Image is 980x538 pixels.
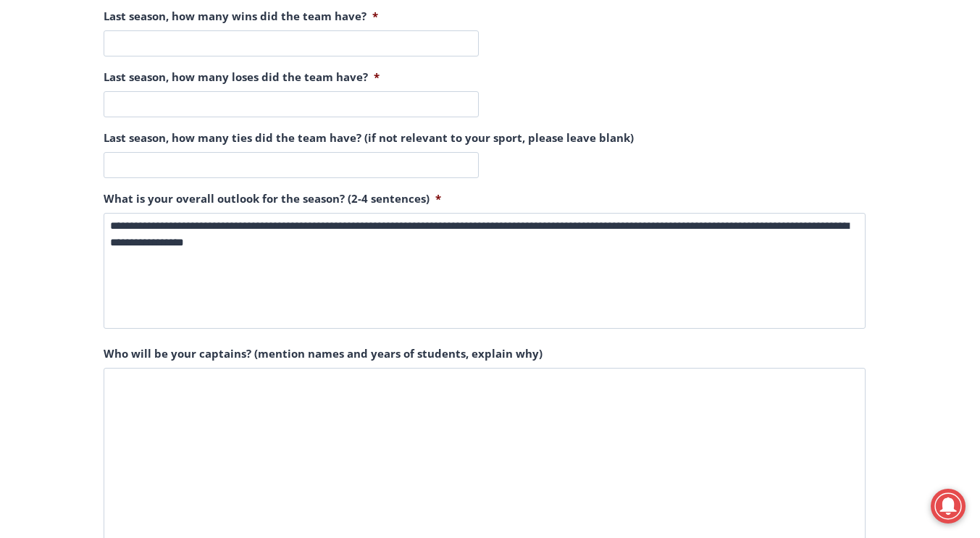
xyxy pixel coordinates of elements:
label: Last season, how many loses did the team have? [104,70,380,85]
label: What is your overall outlook for the season? (2-4 sentences) [104,192,441,206]
a: Intern @ [DOMAIN_NAME] [348,140,702,180]
label: Last season, how many wins did the team have? [104,9,378,24]
label: Last season, how many ties did the team have? (if not relevant to your sport, please leave blank) [104,131,634,146]
div: Apply Now <> summer and RHS senior internships available [366,1,684,140]
span: Intern @ [DOMAIN_NAME] [379,144,671,177]
label: Who will be your captains? (mention names and years of students, explain why) [104,347,543,361]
